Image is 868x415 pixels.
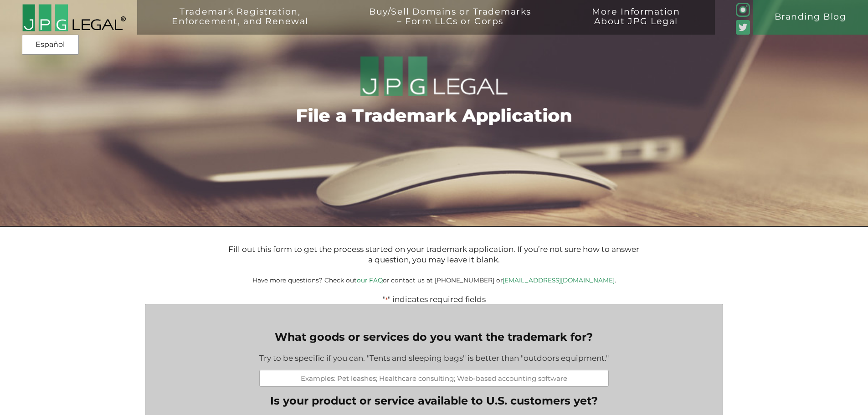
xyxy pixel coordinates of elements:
[25,36,76,53] a: Español
[503,277,615,284] a: [EMAIL_ADDRESS][DOMAIN_NAME]
[566,7,706,42] a: More InformationAbout JPG Legal
[113,295,755,304] p: " " indicates required fields
[357,277,383,284] a: our FAQ
[270,394,598,407] legend: Is your product or service available to U.S. customers yet?
[22,4,126,32] img: 2016-logo-black-letters-3-r.png
[736,3,750,17] img: glyph-logo_May2016-green3-90.png
[736,20,750,35] img: Twitter_Social_Icon_Rounded_Square_Color-mid-green3-90.png
[226,244,642,266] p: Fill out this form to get the process started on your trademark application. If you’re not sure h...
[259,370,609,387] input: Examples: Pet leashes; Healthcare consulting; Web-based accounting software
[259,348,609,370] div: Try to be specific if you can. "Tents and sleeping bags" is better than "outdoors equipment."
[259,330,609,343] label: What goods or services do you want the trademark for?
[252,277,616,284] small: Have more questions? Check out or contact us at [PHONE_NUMBER] or .
[343,7,557,42] a: Buy/Sell Domains or Trademarks– Form LLCs or Corps
[146,7,334,42] a: Trademark Registration,Enforcement, and Renewal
